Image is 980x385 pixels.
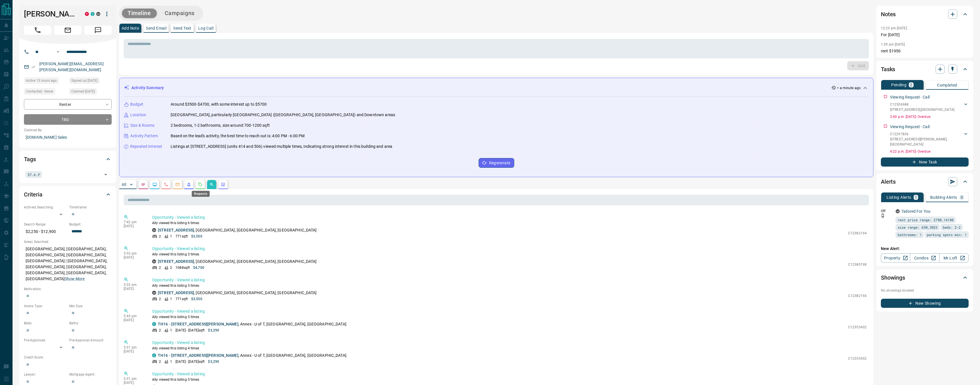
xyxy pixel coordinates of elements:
p: 5:31 pm [124,377,144,381]
a: [STREET_ADDRESS] [158,228,194,232]
p: 7:42 pm [124,220,144,224]
p: 1 [170,296,172,302]
h2: Notes [881,10,896,19]
button: Timeline [122,9,157,18]
a: Tailored For You [901,209,930,214]
p: Off [881,208,892,214]
p: 1 [915,195,917,199]
p: [DATE] - [DATE] sqft [175,359,205,364]
div: TBD [24,114,112,125]
p: [DATE] [124,318,144,322]
p: 1 [170,234,172,239]
svg: Agent Actions [221,182,225,187]
p: $3,550 [191,296,202,302]
p: All [122,183,126,187]
p: [STREET_ADDRESS] , [GEOGRAPHIC_DATA] [890,107,954,112]
p: Opportunity - Viewed a listing [152,277,867,283]
p: [DATE] [124,287,144,291]
div: Criteria [24,188,112,201]
svg: Calls [164,182,168,187]
p: 2 [159,296,161,302]
p: < a minute ago [837,85,861,91]
button: Regenerate [479,158,514,168]
p: [DATE] [124,381,144,385]
p: 2 [159,328,161,333]
p: 2 [159,265,161,270]
p: 1 [170,328,172,333]
a: TH16 - [STREET_ADDRESS][PERSON_NAME] [158,322,238,326]
div: mrloft.ca [152,259,156,263]
p: 5:55 pm [124,283,144,287]
svg: Opportunities [209,182,214,187]
p: C12297856 [890,132,963,137]
p: Areas Searched: [24,239,112,244]
p: 1088 sqft [175,265,190,270]
p: Min Size: [69,304,112,309]
p: Size & Rooms [130,122,155,128]
p: [DATE] - [DATE] sqft [175,328,205,333]
p: Opportunity - Viewed a listing [152,340,867,346]
svg: Email Verified [31,65,35,69]
p: Ally viewed this listing 5 times [152,377,867,382]
p: No showings booked [881,288,969,293]
p: , [GEOGRAPHIC_DATA], [GEOGRAPHIC_DATA], [GEOGRAPHIC_DATA] [158,259,317,265]
p: Ally viewed this listing 5 times [152,314,867,320]
p: , [GEOGRAPHIC_DATA], [GEOGRAPHIC_DATA], [GEOGRAPHIC_DATA] [158,290,317,296]
span: Message [84,26,112,35]
a: Condos [910,253,939,263]
p: [GEOGRAPHIC_DATA], particularly [GEOGRAPHIC_DATA] ([GEOGRAPHIC_DATA], [GEOGRAPHIC_DATA]) and Down... [171,112,395,118]
p: Pre-Approved: [24,338,66,343]
p: Listings at [STREET_ADDRESS] (units 414 and 506) viewed multiple times, indicating strong interes... [171,144,392,150]
button: New Showing [881,299,969,308]
p: [GEOGRAPHIC_DATA], [GEOGRAPHIC_DATA], [GEOGRAPHIC_DATA], [GEOGRAPHIC_DATA], [GEOGRAPHIC_DATA] | [... [24,244,112,284]
span: beds: 2-2 [943,224,961,230]
p: 5:55 pm [124,251,144,255]
p: 2 [170,265,172,270]
p: [DATE] [124,255,144,259]
p: 2 bedrooms, 1-2 bathrooms, size around 700-1200 sqft [171,122,270,128]
p: [DOMAIN_NAME] Sales [24,133,112,142]
p: Ally viewed this listing 5 times [152,283,867,288]
p: 0 [961,195,963,199]
span: rent price range: 2790,14190 [898,217,954,223]
p: Based on the lead's activity, the best time to reach out is: 4:00 PM - 6:00 PM [171,133,305,139]
p: For [DATE] [881,32,969,38]
a: Property [881,253,910,263]
svg: Push Notification Only [881,214,885,218]
p: 5:31 pm [124,345,144,349]
button: Open [55,48,62,55]
p: Budget: [69,222,112,227]
div: mrloft.ca [96,12,100,16]
p: C12382194 [848,231,867,236]
p: Log Call [198,26,213,30]
span: Call [24,26,51,35]
div: condos.ca [152,353,156,357]
p: Budget [130,101,143,107]
button: Open [102,171,110,179]
p: 12:23 pm [DATE] [881,26,907,30]
p: C12355432 [848,325,867,330]
p: Ally viewed this listing 3 times [152,252,867,257]
p: 2 [159,234,161,239]
p: 3:40 p.m. [DATE] - Overdue [890,114,969,119]
p: Send Text [173,26,191,30]
div: Sun Sep 14 2025 [24,77,66,85]
p: Repeated Interest [130,144,162,150]
h2: Tasks [881,65,895,74]
p: C12382194 [848,293,867,298]
p: Send Email [146,26,166,30]
p: Timeframe: [69,205,112,210]
p: Pending [891,83,906,87]
span: Signed up [DATE] [71,78,97,83]
p: C12380198 [848,262,867,267]
p: , Annex - U of T, [GEOGRAPHIC_DATA], [GEOGRAPHIC_DATA] [158,353,346,359]
p: Home Type: [24,304,66,309]
p: Add Note [122,26,139,30]
p: Listing Alerts [887,195,911,199]
p: $3,290 [208,328,219,333]
div: property.ca [85,12,89,16]
p: 5:43 pm [124,314,144,318]
span: Contacted - Never [26,89,53,94]
p: Ally viewed this listing 6 times [152,220,867,226]
p: 771 sqft [175,234,188,239]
